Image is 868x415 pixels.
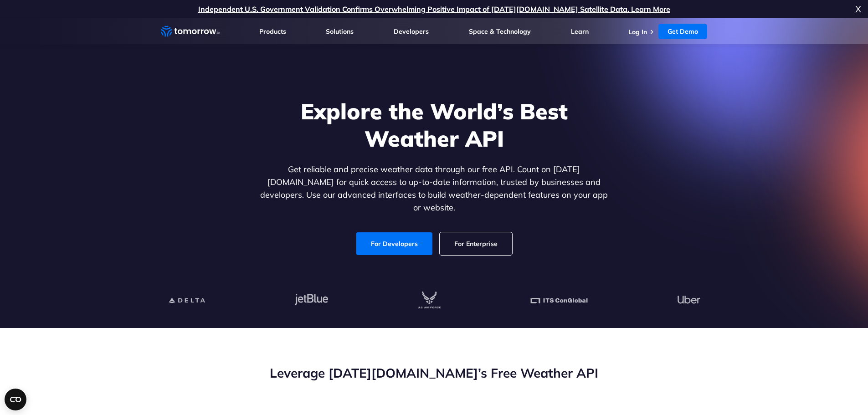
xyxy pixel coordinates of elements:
h1: Explore the World’s Best Weather API [258,97,610,152]
a: Get Demo [658,24,707,39]
button: Open CMP widget [5,389,26,410]
a: Space & Technology [469,27,531,36]
a: For Developers [356,232,432,255]
a: For Enterprise [440,232,512,255]
a: Log In [628,28,647,36]
a: Home link [161,25,220,38]
a: Independent U.S. Government Validation Confirms Overwhelming Positive Impact of [DATE][DOMAIN_NAM... [198,5,670,14]
a: Solutions [326,27,354,36]
p: Get reliable and precise weather data through our free API. Count on [DATE][DOMAIN_NAME] for quic... [258,163,610,214]
a: Products [259,27,286,36]
a: Developers [394,27,429,36]
h2: Leverage [DATE][DOMAIN_NAME]’s Free Weather API [161,364,708,382]
a: Learn [571,27,589,36]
